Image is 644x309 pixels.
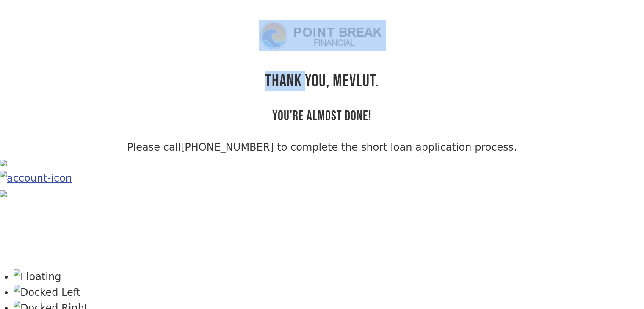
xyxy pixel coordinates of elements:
img: Docked Left [14,285,80,300]
img: Floating [14,269,61,284]
a: [PHONE_NUMBER] to complete the short loan application process. [181,141,517,153]
h1: THANK YOU, Mevlut. [265,71,379,91]
span: Please call [127,140,517,155]
img: logo.png [259,20,386,51]
h2: YOU'RE ALMOST DONE! [272,91,372,124]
